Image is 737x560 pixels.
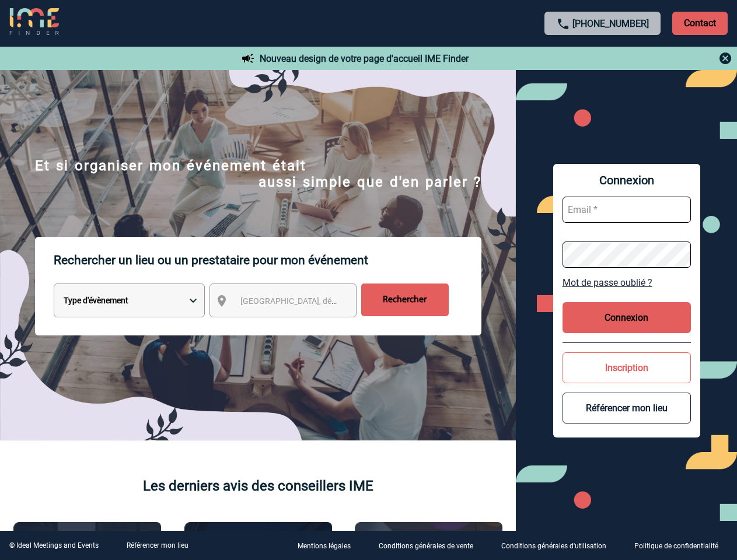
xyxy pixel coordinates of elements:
[240,296,403,306] span: [GEOGRAPHIC_DATA], département, région...
[298,542,351,551] p: Mentions légales
[634,542,718,551] p: Politique de confidentialité
[379,542,473,551] p: Conditions générales de vente
[563,393,691,423] button: Référencer mon lieu
[361,283,449,316] input: Rechercher
[672,12,728,35] p: Contact
[556,17,570,31] img: call-24-px.png
[563,352,691,383] button: Inscription
[369,540,492,551] a: Conditions générales de vente
[563,302,691,333] button: Connexion
[9,541,99,549] div: © Ideal Meetings and Events
[563,277,691,288] a: Mot de passe oublié ?
[54,237,481,283] p: Rechercher un lieu ou un prestataire pour mon événement
[572,18,649,29] a: [PHONE_NUMBER]
[563,173,691,187] span: Connexion
[127,541,188,549] a: Référencer mon lieu
[563,197,691,223] input: Email *
[501,542,606,551] p: Conditions générales d'utilisation
[492,540,625,551] a: Conditions générales d'utilisation
[625,540,737,551] a: Politique de confidentialité
[288,540,369,551] a: Mentions légales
